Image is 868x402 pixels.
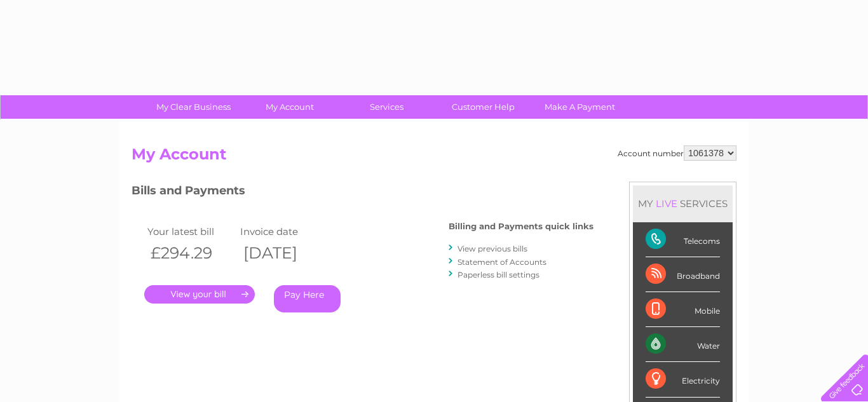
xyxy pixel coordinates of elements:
[237,240,330,266] th: [DATE]
[458,257,546,267] a: Statement of Accounts
[141,95,246,119] a: My Clear Business
[646,327,720,362] div: Water
[646,257,720,292] div: Broadband
[238,95,342,119] a: My Account
[653,198,680,210] div: LIVE
[646,222,720,257] div: Telecoms
[144,240,237,266] th: £294.29
[633,185,733,222] div: MY SERVICES
[527,95,632,119] a: Make A Payment
[144,285,255,304] a: .
[646,292,720,327] div: Mobile
[618,145,736,161] div: Account number
[274,285,341,312] a: Pay Here
[334,95,439,119] a: Services
[237,223,330,240] td: Invoice date
[144,223,237,240] td: Your latest bill
[646,362,720,397] div: Electricity
[132,145,736,170] h2: My Account
[431,95,536,119] a: Customer Help
[458,244,527,253] a: View previous bills
[449,222,593,231] h4: Billing and Payments quick links
[458,270,539,279] a: Paperless bill settings
[132,182,593,204] h3: Bills and Payments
